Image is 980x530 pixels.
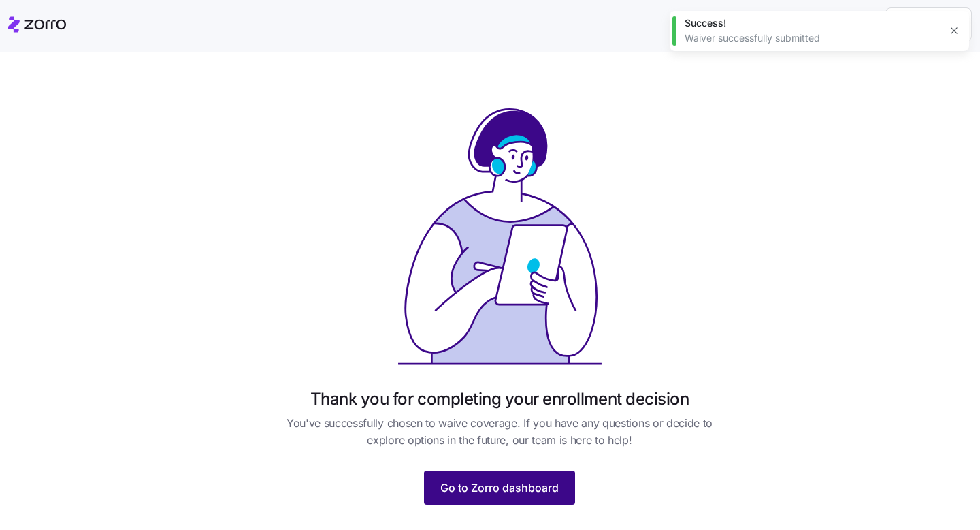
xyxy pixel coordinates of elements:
button: Go to Zorro dashboard [424,471,575,505]
h1: Thank you for completing your enrollment decision [310,388,689,409]
span: Go to Zorro dashboard [440,480,559,496]
div: Waiver successfully submitted [685,31,939,45]
span: You've successfully chosen to waive coverage. If you have any questions or decide to explore opti... [272,415,727,449]
div: Success! [685,16,939,30]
